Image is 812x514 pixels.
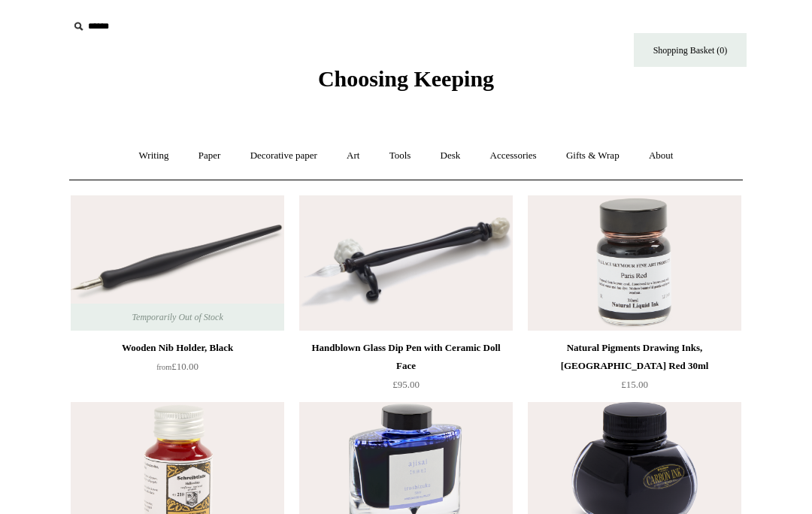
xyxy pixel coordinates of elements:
[477,136,550,176] a: Accessories
[318,78,494,89] a: Choosing Keeping
[156,363,171,371] span: from
[156,361,198,372] span: £10.00
[303,339,509,375] div: Handblown Glass Dip Pen with Ceramic Doll Face
[299,339,513,401] a: Handblown Glass Dip Pen with Ceramic Doll Face £95.00
[528,195,741,331] img: Natural Pigments Drawing Inks, Paris Red 30ml
[553,136,633,176] a: Gifts & Wrap
[71,195,284,331] img: Wooden Nib Holder, Black
[237,136,331,176] a: Decorative paper
[71,339,284,401] a: Wooden Nib Holder, Black from£10.00
[528,195,741,331] a: Natural Pigments Drawing Inks, Paris Red 30ml Natural Pigments Drawing Inks, Paris Red 30ml
[318,66,494,91] span: Choosing Keeping
[635,136,687,176] a: About
[185,136,235,176] a: Paper
[71,195,284,331] a: Wooden Nib Holder, Black Wooden Nib Holder, Black Temporarily Out of Stock
[74,339,280,357] div: Wooden Nib Holder, Black
[299,195,513,331] img: Handblown Glass Dip Pen with Ceramic Doll Face
[333,136,373,176] a: Art
[392,379,420,390] span: £95.00
[427,136,474,176] a: Desk
[621,379,648,390] span: £15.00
[376,136,425,176] a: Tools
[532,339,738,375] div: Natural Pigments Drawing Inks, [GEOGRAPHIC_DATA] Red 30ml
[117,304,238,331] span: Temporarily Out of Stock
[126,136,183,176] a: Writing
[528,339,741,401] a: Natural Pigments Drawing Inks, [GEOGRAPHIC_DATA] Red 30ml £15.00
[299,195,513,331] a: Handblown Glass Dip Pen with Ceramic Doll Face Handblown Glass Dip Pen with Ceramic Doll Face
[634,33,747,67] a: Shopping Basket (0)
